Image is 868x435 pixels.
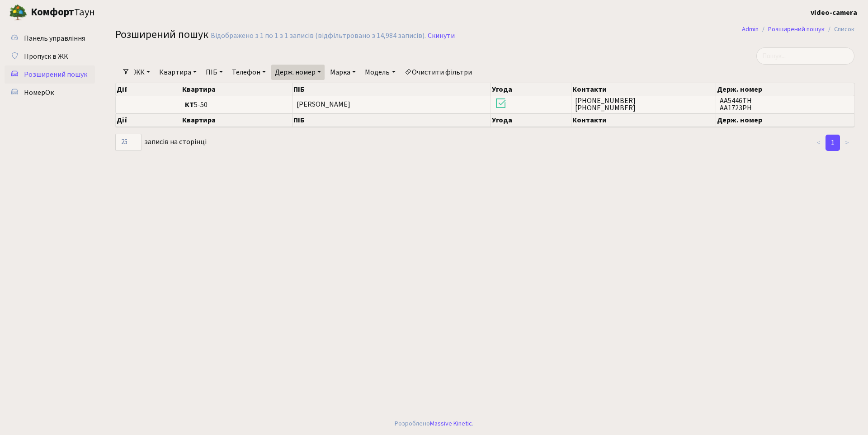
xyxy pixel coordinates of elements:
[716,83,854,96] th: Держ. номер
[31,5,95,20] span: Таун
[728,20,868,39] nav: breadcrumb
[5,47,95,65] a: Пропуск в ЖК
[297,100,350,110] span: [PERSON_NAME]
[5,65,95,84] a: Розширений пошук
[202,65,226,80] a: ПІБ
[575,97,712,112] span: [PHONE_NUMBER] [PHONE_NUMBER]
[811,8,857,18] b: video-camera
[742,24,759,34] a: Admin
[491,83,571,96] th: Угода
[571,113,716,127] th: Контакти
[395,419,473,429] div: Розроблено .
[326,65,359,80] a: Марка
[185,100,194,110] b: КТ
[571,83,716,96] th: Контакти
[5,29,95,47] a: Панель управління
[185,101,288,108] span: 5-50
[181,113,292,127] th: Квартира
[716,113,854,127] th: Держ. номер
[24,33,85,43] span: Панель управління
[156,65,200,80] a: Квартира
[24,70,87,80] span: Розширений пошук
[401,65,476,80] a: Очистити фільтри
[211,32,426,40] div: Відображено з 1 по 1 з 1 записів (відфільтровано з 14,984 записів).
[720,97,850,112] span: АА5446ТН АА1723РН
[428,32,455,40] a: Скинути
[181,83,292,96] th: Квартира
[292,83,491,96] th: ПІБ
[811,7,857,18] a: video-camera
[768,24,825,34] a: Розширений пошук
[9,4,27,22] img: logo.png
[826,135,840,151] a: 1
[115,27,208,42] span: Розширений пошук
[115,134,207,151] label: записів на сторінці
[113,5,136,20] button: Переключити навігацію
[825,24,854,34] li: Список
[131,65,154,80] a: ЖК
[116,113,181,127] th: Дії
[24,51,68,61] span: Пропуск в ЖК
[116,83,181,96] th: Дії
[292,113,491,127] th: ПІБ
[5,84,95,102] a: НомерОк
[430,419,472,428] a: Massive Kinetic
[361,65,399,80] a: Модель
[271,65,325,80] a: Держ. номер
[24,88,54,98] span: НомерОк
[491,113,571,127] th: Угода
[31,5,74,19] b: Комфорт
[115,134,142,151] select: записів на сторінці
[228,65,269,80] a: Телефон
[756,47,854,65] input: Пошук...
